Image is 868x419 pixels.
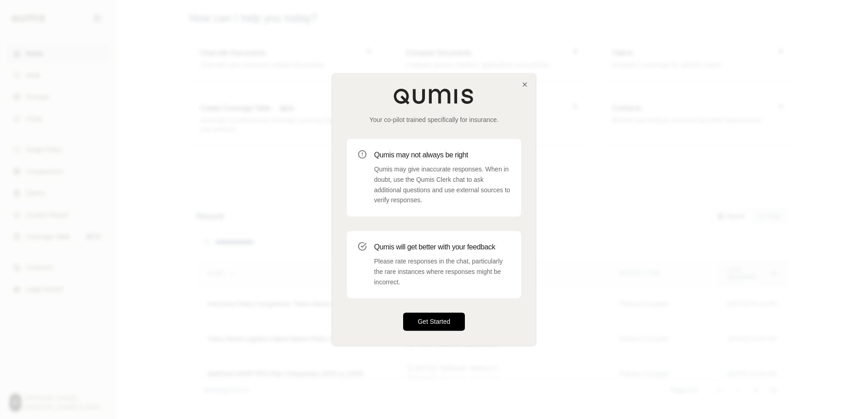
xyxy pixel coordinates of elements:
p: Your co-pilot trained specifically for insurance. [347,115,521,124]
img: Qumis Logo [393,88,475,104]
h3: Qumis may not always be right [374,150,510,161]
p: Please rate responses in the chat, particularly the rare instances where responses might be incor... [374,256,510,287]
button: Get Started [403,313,465,331]
p: Qumis may give inaccurate responses. When in doubt, use the Qumis Clerk chat to ask additional qu... [374,164,510,205]
h3: Qumis will get better with your feedback [374,242,510,253]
